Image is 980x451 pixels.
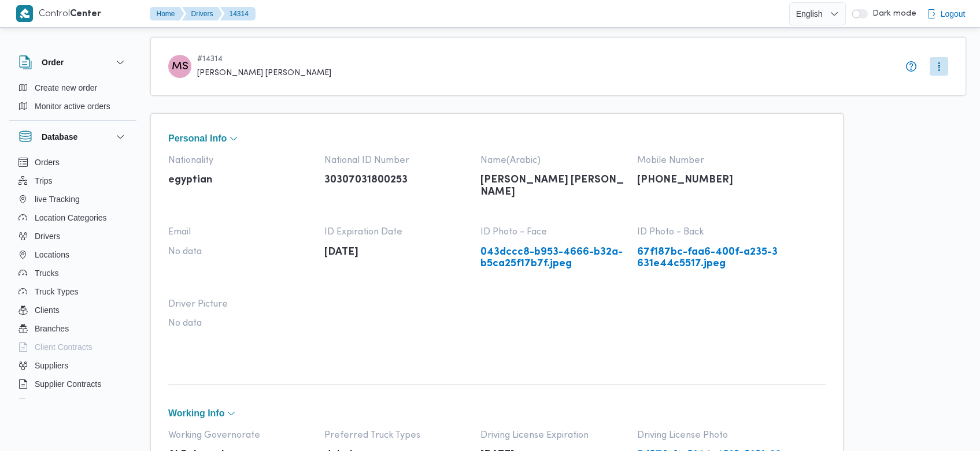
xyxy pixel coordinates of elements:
[941,7,966,21] span: Logout
[9,153,136,403] div: Database
[324,430,469,441] span: Preferred Truck Types
[324,227,469,237] span: ID Expiration Date
[168,55,191,78] div: Mahmood Said Abadalihafz Ibrahem
[637,174,782,187] p: [PHONE_NUMBER]
[168,318,313,329] span: No data
[168,134,227,143] span: Personal Info
[480,227,625,237] span: ID Photo - Face
[637,430,782,441] span: Driving License Photo
[35,396,64,409] span: Devices
[14,301,132,319] button: Clients
[35,81,97,95] span: Create new order
[324,247,469,259] p: [DATE]
[922,2,970,25] button: Logout
[14,393,132,412] button: Devices
[19,55,127,69] button: Order
[168,409,224,418] span: Working Info
[12,405,49,439] iframe: chat widget
[168,174,313,187] p: egyptian
[16,5,33,22] img: X8yXhbKr1z7QwAAAABJRU5ErkJggg==
[14,245,132,264] button: Locations
[35,266,58,280] span: Trucks
[35,174,53,188] span: Trips
[168,155,313,166] span: Nationality
[172,55,188,78] span: MS
[35,322,69,336] span: Branches
[480,247,625,270] a: 043dccc8-b953-4666-b32a-b5ca25f17b7f.jpeg
[220,7,256,21] button: 14314
[35,377,101,391] span: Supplier Contracts
[168,227,313,237] span: Email
[930,57,948,76] button: More
[35,340,93,354] span: Client Contracts
[480,155,625,166] span: Name(Arabic)
[19,130,127,144] button: Database
[168,430,313,441] span: Working Governorate
[35,229,60,243] span: Drivers
[168,134,826,143] button: Personal Info
[35,303,60,317] span: Clients
[14,208,132,227] button: Location Categories
[35,285,78,299] span: Truck Types
[150,7,184,21] button: Home
[480,430,625,441] span: Driving License Expiration
[35,192,80,206] span: live Tracking
[14,190,132,208] button: live Tracking
[14,79,132,97] button: Create new order
[42,55,64,69] h3: Order
[14,319,132,338] button: Branches
[14,153,132,172] button: Orders
[14,264,132,282] button: Trucks
[868,9,916,18] span: Dark mode
[70,10,101,18] b: Center
[35,359,68,372] span: Suppliers
[168,146,826,364] div: Personal Info
[35,248,69,262] span: Locations
[637,247,782,270] a: 67f187bc-faa6-400f-a235-3631e44c5517.jpeg
[197,55,331,64] span: # 14314
[168,299,313,310] span: Driver Picture
[35,155,60,169] span: Orders
[9,79,136,120] div: Order
[14,282,132,301] button: Truck Types
[42,130,77,144] h3: Database
[14,356,132,375] button: Suppliers
[637,227,782,237] span: ID Photo - Back
[14,172,132,190] button: Trips
[182,7,223,21] button: Drivers
[197,69,331,78] span: [PERSON_NAME] [PERSON_NAME]
[168,247,313,257] span: No data
[35,99,110,113] span: Monitor active orders
[904,59,918,73] button: info
[324,174,469,187] p: 30307031800253
[14,227,132,245] button: Drivers
[14,97,132,115] button: Monitor active orders
[35,211,107,225] span: Location Categories
[14,338,132,356] button: Client Contracts
[480,174,625,198] p: [PERSON_NAME] [PERSON_NAME]
[637,155,782,166] span: Mobile Number
[324,155,469,166] span: National ID Number
[168,409,826,418] button: Working Info
[14,375,132,393] button: Supplier Contracts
